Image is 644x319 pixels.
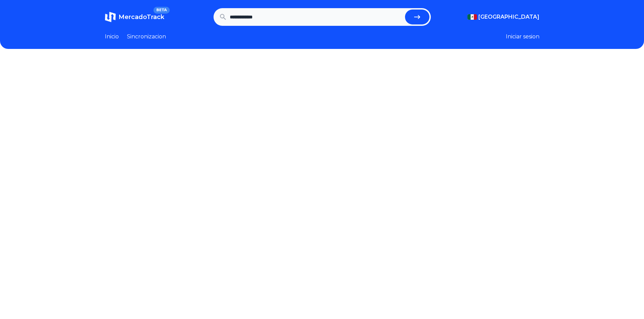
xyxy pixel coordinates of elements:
[127,33,166,41] a: Sincronizacion
[105,12,164,22] a: MercadoTrackBETA
[153,7,169,14] span: BETA
[478,13,539,21] span: [GEOGRAPHIC_DATA]
[105,12,116,22] img: MercadoTrack
[105,33,119,41] a: Inicio
[506,33,539,41] button: Iniciar sesion
[118,13,164,21] span: MercadoTrack
[467,13,539,21] button: [GEOGRAPHIC_DATA]
[467,14,477,20] img: Mexico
